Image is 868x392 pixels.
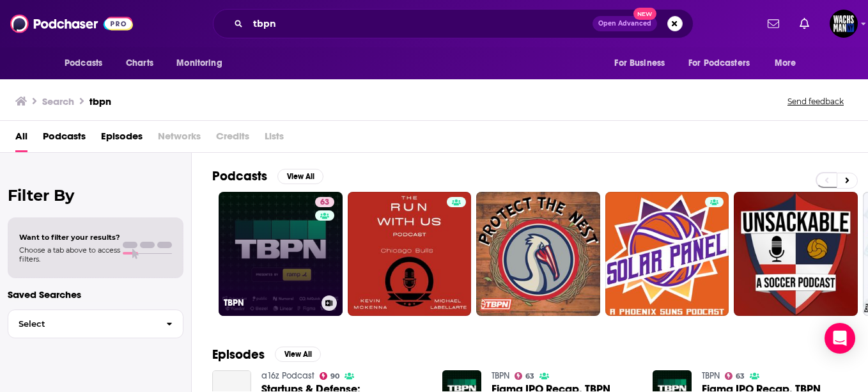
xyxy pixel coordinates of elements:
[315,197,334,207] a: 63
[42,95,74,107] h3: Search
[19,233,120,242] span: Want to filter your results?
[492,370,509,381] a: TBPN
[794,13,814,35] a: Show notifications dropdown
[830,10,858,38] span: Logged in as WachsmanNY
[118,51,161,75] a: Charts
[593,16,657,31] button: Open AdvancedNew
[158,126,201,152] span: Networks
[8,310,183,338] button: Select
[680,51,768,75] button: open menu
[515,372,535,380] a: 63
[15,126,27,152] a: All
[766,51,812,75] button: open menu
[725,372,745,380] a: 63
[176,54,222,72] span: Monitoring
[763,13,784,35] a: Show notifications dropdown
[167,51,238,75] button: open menu
[775,54,796,72] span: More
[56,51,119,75] button: open menu
[605,51,681,75] button: open menu
[525,373,534,379] span: 63
[8,288,183,301] p: Saved Searches
[43,126,86,152] a: Podcasts
[330,373,339,379] span: 90
[248,13,593,34] input: Search podcasts, credits, & more...
[688,54,750,72] span: For Podcasters
[219,192,343,316] a: 63TBPN
[10,12,133,36] img: Podchaser - Follow, Share and Rate Podcasts
[216,126,249,152] span: Credits
[19,246,120,263] span: Choose a tab above to access filters.
[784,96,848,107] button: Send feedback
[212,168,267,184] h2: Podcasts
[633,8,656,20] span: New
[275,347,321,362] button: View All
[212,168,323,184] a: PodcastsView All
[126,54,153,72] span: Charts
[614,54,665,72] span: For Business
[212,347,321,363] a: EpisodesView All
[825,323,855,354] div: Open Intercom Messenger
[8,186,183,205] h2: Filter By
[320,372,340,380] a: 90
[8,320,156,328] span: Select
[277,169,323,184] button: View All
[65,54,102,72] span: Podcasts
[212,347,265,363] h2: Episodes
[830,10,858,38] button: Show profile menu
[261,370,314,381] a: a16z Podcast
[830,10,858,38] img: User Profile
[736,373,745,379] span: 63
[598,20,651,27] span: Open Advanced
[224,297,316,308] h3: TBPN
[101,126,143,152] a: Episodes
[320,196,329,209] span: 63
[702,370,720,381] a: TBPN
[265,126,284,152] span: Lists
[89,95,111,107] h3: tbpn
[213,9,694,38] div: Search podcasts, credits, & more...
